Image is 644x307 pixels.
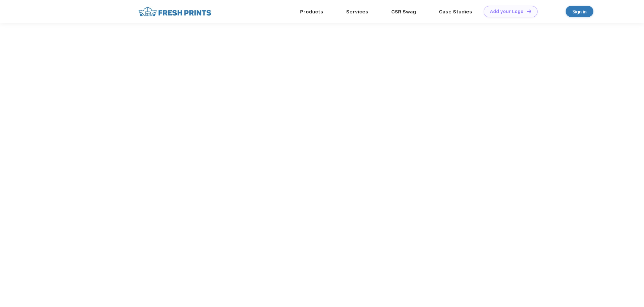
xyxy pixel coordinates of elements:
[300,9,323,15] a: Products
[527,9,531,13] img: DT
[566,6,593,17] a: Sign in
[572,8,587,15] div: Sign in
[490,9,523,14] div: Add your Logo
[137,6,213,17] img: fo%20logo%202.webp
